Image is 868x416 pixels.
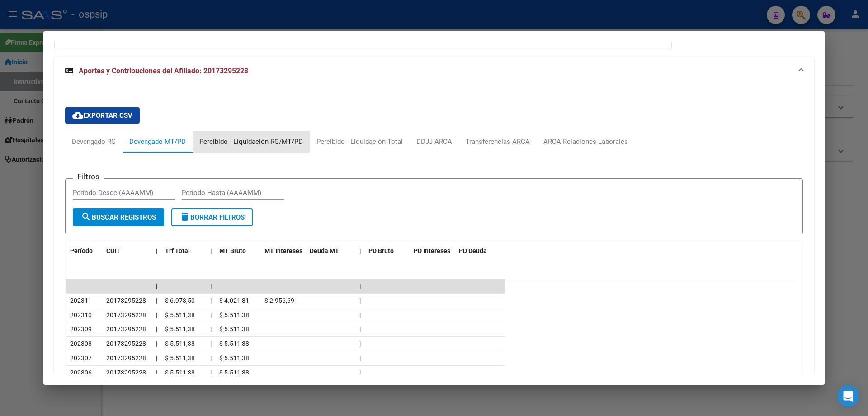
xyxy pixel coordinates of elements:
span: | [359,354,361,362]
span: 202307 [70,354,92,362]
span: $ 6.978,50 [165,297,195,304]
span: | [210,282,212,290]
span: | [210,325,212,333]
span: Período [70,247,93,254]
span: 20173295228 [106,311,146,319]
mat-icon: delete [179,211,190,222]
span: Buscar Registros [81,213,156,221]
div: Devengado RG [72,137,116,147]
span: $ 5.511,38 [219,340,249,347]
span: | [210,354,212,362]
span: | [359,325,361,333]
span: 20173295228 [106,369,146,376]
h3: Filtros [73,172,104,182]
span: | [156,354,157,362]
span: 20173295228 [106,354,146,362]
span: | [210,369,212,376]
span: PD Intereses [414,247,450,254]
span: | [156,297,157,304]
datatable-header-cell: PD Deuda [455,241,505,261]
mat-icon: cloud_download [72,110,83,121]
span: | [359,282,361,290]
span: 20173295228 [106,340,146,347]
span: $ 5.511,38 [165,311,195,319]
span: PD Bruto [368,247,394,254]
div: Devengado MT/PD [129,137,186,147]
div: DDJJ ARCA [416,137,452,147]
datatable-header-cell: Deuda MT [306,241,356,261]
span: | [210,311,212,319]
datatable-header-cell: | [207,241,216,261]
datatable-header-cell: PD Intereses [410,241,455,261]
span: 20173295228 [106,325,146,333]
div: ARCA Relaciones Laborales [543,137,628,147]
datatable-header-cell: Período [66,241,103,261]
span: | [156,340,157,347]
span: $ 5.511,38 [219,354,249,362]
button: Buscar Registros [73,208,164,226]
span: 20173295228 [106,297,146,304]
datatable-header-cell: Trf Total [161,241,207,261]
span: Exportar CSV [72,111,132,120]
span: | [156,247,158,254]
mat-icon: search [81,211,92,222]
span: Aportes y Contribuciones del Afiliado: 20173295228 [79,67,248,75]
datatable-header-cell: CUIT [103,241,152,261]
span: 202309 [70,325,92,333]
button: Exportar CSV [65,107,140,124]
span: PD Deuda [459,247,487,254]
span: $ 5.511,38 [219,311,249,319]
datatable-header-cell: MT Intereses [261,241,306,261]
datatable-header-cell: | [356,241,365,261]
span: $ 5.511,38 [165,354,195,362]
span: MT Intereses [264,247,302,254]
span: 202311 [70,297,92,304]
datatable-header-cell: MT Bruto [216,241,261,261]
span: $ 5.511,38 [219,369,249,376]
span: | [359,369,361,376]
span: | [156,282,158,290]
span: | [359,297,361,304]
div: Transferencias ARCA [466,137,530,147]
span: | [210,247,212,254]
button: Borrar Filtros [171,208,253,226]
datatable-header-cell: PD Bruto [365,241,410,261]
span: CUIT [106,247,120,254]
span: $ 5.511,38 [165,340,195,347]
span: | [210,297,212,304]
datatable-header-cell: | [152,241,161,261]
span: | [156,311,157,319]
span: Trf Total [165,247,190,254]
span: Borrar Filtros [179,213,245,221]
div: Percibido - Liquidación RG/MT/PD [199,137,303,147]
span: Deuda MT [310,247,339,254]
span: $ 5.511,38 [165,325,195,333]
div: Percibido - Liquidación Total [316,137,403,147]
mat-expansion-panel-header: Aportes y Contribuciones del Afiliado: 20173295228 [54,57,814,86]
span: $ 5.511,38 [165,369,195,376]
span: $ 5.511,38 [219,325,249,333]
span: $ 4.021,81 [219,297,249,304]
span: | [156,325,157,333]
span: | [156,369,157,376]
div: Open Intercom Messenger [837,385,859,407]
span: | [359,247,361,254]
span: | [359,340,361,347]
span: | [210,340,212,347]
span: $ 2.956,69 [264,297,294,304]
span: 202310 [70,311,92,319]
span: MT Bruto [219,247,246,254]
span: | [359,311,361,319]
span: 202308 [70,340,92,347]
span: 202306 [70,369,92,376]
